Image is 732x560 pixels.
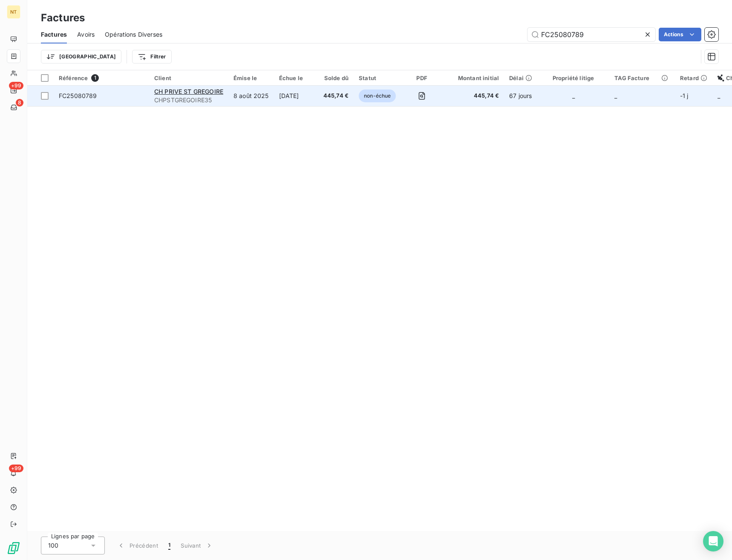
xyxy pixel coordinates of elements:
td: 67 jours [504,86,537,106]
span: CH PRIVE ST GREGOIRE [154,88,223,95]
span: Avoirs [77,30,95,39]
span: 8 [16,99,23,107]
img: Logo LeanPay [7,541,20,555]
button: Actions [659,28,701,41]
span: 1 [168,541,170,550]
div: NT [7,5,20,19]
span: 445,74 € [448,92,499,100]
td: 8 août 2025 [228,86,274,106]
div: Délai [509,75,532,81]
button: Précédent [112,537,163,554]
button: Filtrer [132,50,171,64]
h3: Factures [41,10,85,26]
span: -1 j [680,92,689,99]
span: +99 [9,82,23,89]
span: +99 [9,465,23,472]
span: Opérations Diverses [105,30,162,39]
div: Solde dû [323,75,349,81]
span: Factures [41,30,67,39]
span: Référence [59,75,88,81]
span: _ [614,92,617,99]
div: Émise le [233,75,269,81]
span: 445,74 € [323,92,349,100]
span: _ [718,92,720,99]
input: Rechercher [527,28,655,41]
span: FC25080789 [59,92,97,99]
div: Open Intercom Messenger [703,531,723,551]
span: 100 [48,541,58,550]
button: Suivant [176,537,219,554]
td: [DATE] [274,86,318,106]
div: Échue le [279,75,313,81]
div: Retard [680,75,707,81]
div: TAG Facture [614,75,670,81]
div: Client [154,75,223,81]
div: Statut [359,75,396,81]
span: non-échue [359,89,396,102]
button: 1 [163,537,176,554]
div: PDF [406,75,437,81]
span: _ [572,92,575,99]
span: CHPSTGREGOIRE35 [154,96,223,104]
button: [GEOGRAPHIC_DATA] [41,50,121,64]
span: 1 [91,74,99,82]
div: Propriété litige [542,75,604,81]
div: Montant initial [448,75,499,81]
